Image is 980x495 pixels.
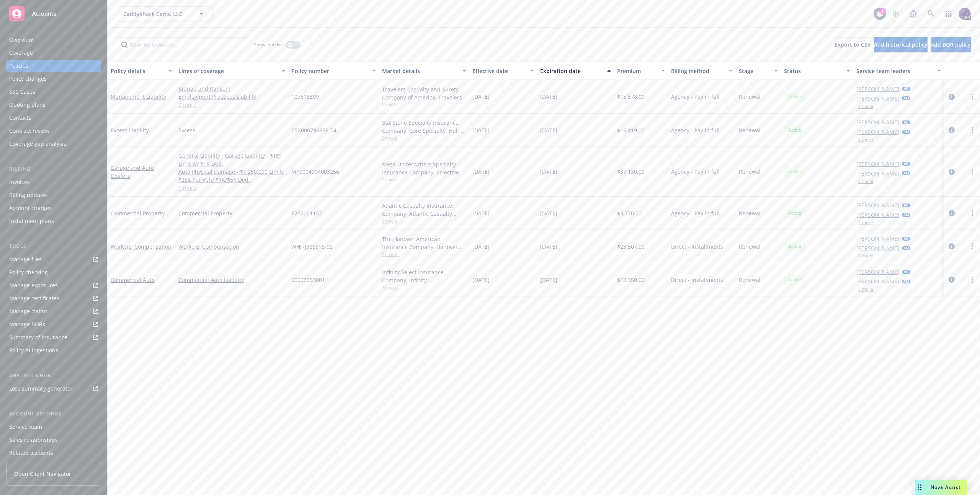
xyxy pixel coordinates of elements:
span: Active [787,93,802,100]
a: Invoices [6,176,101,188]
span: 50003953001 [291,276,325,284]
a: Manage claims [6,305,101,318]
a: [PERSON_NAME] [856,201,899,209]
a: Excess Liability [111,127,149,134]
a: Coverage gap analysis [6,138,101,150]
input: Filter by keyword... [117,37,249,52]
a: Stop snowing [888,6,903,21]
div: Market details [382,67,458,75]
a: Switch app [941,6,956,21]
a: Overview [6,34,101,46]
span: Direct - Installments [671,243,723,251]
a: 1 more [178,184,285,192]
div: SSC Cases [9,86,35,98]
button: Market details [379,62,469,80]
div: Contract review [9,125,49,137]
a: Quoting plans [6,99,101,111]
span: CSX00079683P-04 [291,126,336,134]
span: Active [787,276,802,283]
a: SSC Cases [6,86,101,98]
div: Account charges [9,202,52,214]
div: Manage files [9,253,42,265]
span: Active [787,210,802,217]
a: Contacts [6,112,101,124]
div: Billing method [671,67,724,75]
div: Installment plans [9,215,54,227]
a: Policy checking [6,266,101,278]
button: Expiration date [537,62,614,80]
div: Analytics hub [6,372,101,379]
span: Agency - Pay in full [671,126,720,134]
span: Active [787,243,802,250]
a: circleInformation [947,275,956,284]
a: more [968,242,977,251]
span: Show all [382,101,466,108]
div: Invoices [9,176,30,188]
a: circleInformation [947,242,956,251]
a: Account charges [6,202,101,214]
span: Add BOR policy [931,41,971,48]
span: [DATE] [540,93,557,101]
span: [DATE] [540,209,557,217]
div: StarStone Specialty Insurance Company, Core Specialty, Hull & Company [382,119,466,135]
span: [DATE] [472,243,490,251]
div: Account settings [6,410,101,418]
div: Service team [9,421,42,433]
a: Workers' Compensation [111,243,171,250]
a: [PERSON_NAME] [856,277,899,285]
span: Agency - Pay in full [671,209,720,217]
a: more [968,125,977,135]
div: Policy number [291,67,367,75]
button: Export to CSV [835,37,871,52]
a: [PERSON_NAME] [856,128,899,136]
span: $23,507.00 [617,243,645,251]
span: $15,578.00 [617,93,645,101]
a: more [968,167,977,176]
a: Loss summary generator [6,383,101,395]
span: Renewal [739,243,761,251]
span: Active [787,127,802,134]
span: MP0004004003256 [291,168,339,176]
a: Manage files [6,253,101,265]
span: Agency - Pay in full [671,168,720,176]
a: circleInformation [947,125,956,135]
span: Renewal [739,168,761,176]
span: Renewal [739,209,761,217]
button: Stage [736,62,781,80]
div: Effective date [472,67,526,75]
div: Status [784,67,842,75]
a: Service team [6,421,101,433]
a: [PERSON_NAME] [856,94,899,103]
button: Billing method [668,62,736,80]
span: Caddyshack Carts, LLC [123,10,189,18]
div: Manage claims [9,305,48,318]
a: [PERSON_NAME] [856,234,899,243]
a: [PERSON_NAME] [856,169,899,177]
a: [PERSON_NAME] [856,211,899,219]
span: Active [787,168,802,175]
a: Garage and Auto Dealers [111,164,154,179]
div: Tools [6,243,101,250]
a: Report a Bug [906,6,921,21]
span: [DATE] [472,168,490,176]
div: Loss summary generator [9,383,73,395]
div: Infinity Select Insurance Company, Infinity ([PERSON_NAME]) [382,268,466,284]
button: Lines of coverage [175,62,288,80]
span: Show all [382,135,466,141]
a: Commercial Property [111,210,165,217]
button: 1 more [858,254,873,258]
a: Coverage [6,47,101,59]
div: Policy changes [9,73,47,85]
a: circleInformation [947,167,956,176]
span: [DATE] [540,168,557,176]
div: Policy details [111,67,164,75]
div: The Hanover American Insurance Company, Hanover Insurance Group [382,235,466,251]
div: Related accounts [9,447,53,459]
div: Contacts [9,112,31,124]
div: Atlantic Casualty Insurance Company, Atlantic Casualty Insurance Company, Amwins [382,202,466,218]
a: Commercial Auto [111,276,155,283]
a: Excess [178,126,285,134]
span: [DATE] [540,126,557,134]
div: Mesa Underwriters Specialty Insurance Company, Selective Insurance Group, Hull & Company [382,160,466,176]
span: [DATE] [472,276,490,284]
